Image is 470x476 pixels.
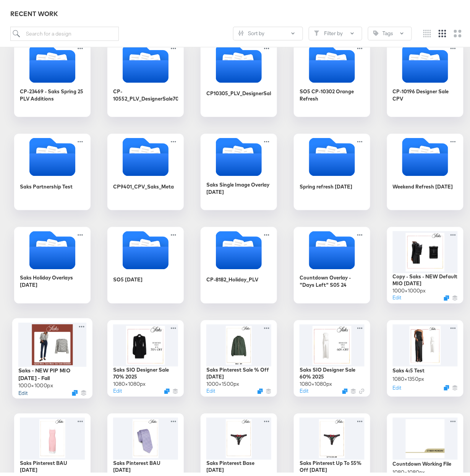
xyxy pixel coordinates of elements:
div: CP10305_PLV_DesignerSale60 [201,37,277,113]
svg: Medium grid [439,26,446,34]
div: Saks Partnership Test [20,179,73,187]
div: SO5 CP-10302 Orange Refresh [294,37,370,113]
div: Countdown Working File [393,457,452,464]
div: Saks Pinterest BAU [DATE] [20,456,85,470]
div: Saks Holiday Overlays [DATE] [14,223,91,300]
div: Countdown Overlay - "Days Left" S05 24 [294,223,370,300]
div: Saks 4:5 Test1080×1350pxEditDuplicate [387,317,464,393]
div: 1000 × 1000 px [18,378,53,385]
div: CP10305_PLV_DesignerSale60 [206,86,271,93]
svg: Sliders [238,27,244,32]
svg: Folder [201,134,277,172]
div: Saks Holiday Overlays [DATE] [20,271,85,285]
div: CP9401_CPV_Saks_Meta [107,130,184,206]
div: CP-10196 Designer Sale CPV [393,84,458,98]
div: CP9401_CPV_Saks_Meta [113,179,174,187]
div: Weekend Refresh [DATE] [393,179,453,187]
button: Edit [393,291,402,298]
div: Saks SIO Designer Sale 70% 20251080×1080pxEditDuplicate [107,317,184,393]
div: Saks SIO Designer Sale 60% 2025 [300,363,365,377]
button: SlidersSort by [233,23,303,37]
div: SO5 [DATE] [107,223,184,300]
svg: Large grid [454,26,462,34]
div: Saks Pinterest Sale % Off [DATE] [206,363,271,377]
div: Saks Single Image Overlay [DATE] [201,130,277,206]
div: Countdown Overlay - "Days Left" S05 24 [300,271,365,285]
div: SO5 [DATE] [113,273,143,280]
div: Weekend Refresh [DATE] [387,130,464,206]
svg: Folder [294,134,370,172]
div: SO5 CP-10302 Orange Refresh [300,84,365,98]
svg: Small grid [423,26,431,34]
svg: Folder [201,41,277,79]
div: 1080 × 1080 px [113,377,146,384]
div: Saks Pinterest Up To 55% Off [DATE] [300,456,365,470]
div: Saks - NEW PIP MIO [DATE] - Fall [18,363,87,378]
div: 1000 × 1500 px [206,377,239,384]
div: Saks SIO Designer Sale 60% 20251080×1080pxEditDuplicate [294,317,370,393]
div: Saks SIO Designer Sale 70% 2025 [113,363,178,377]
div: Saks Pinterest Base [DATE] [206,456,271,470]
div: CP-10196 Designer Sale CPV [387,37,464,113]
div: CP-10552_PLV_DesignerSale70 [113,84,178,98]
svg: Folder [387,134,464,172]
svg: Folder [14,41,91,79]
button: FilterFilter by [309,23,362,37]
svg: Folder [14,227,91,266]
svg: Folder [107,134,184,172]
div: Copy - Saks - NEW Default MIO [DATE]1000×1000pxEditDuplicate [387,223,464,300]
div: CP-8182_Holiday_PLV [201,223,277,300]
div: 1080 × 1080 px [393,465,425,473]
svg: Folder [387,41,464,79]
svg: Folder [14,134,91,172]
button: TagTags [368,23,412,37]
svg: Duplicate [72,387,78,392]
button: Edit [18,385,28,393]
div: Saks Partnership Test [14,130,91,206]
svg: Folder [294,227,370,266]
svg: Folder [294,41,370,79]
div: CP-10552_PLV_DesignerSale70 [107,37,184,113]
div: Saks Pinterest Sale % Off [DATE]1000×1500pxEditDuplicate [201,317,277,393]
div: Spring refresh [DATE] [294,130,370,206]
div: 1080 × 1080 px [300,377,332,384]
svg: Folder [107,41,184,79]
div: Spring refresh [DATE] [300,179,352,187]
svg: Folder [107,227,184,266]
svg: Tag [373,27,379,32]
input: Search for a design [10,23,119,37]
svg: Duplicate [444,382,449,387]
svg: Duplicate [258,385,263,390]
svg: Duplicate [444,292,449,297]
button: Edit [300,384,308,391]
div: RECENT WORK [10,6,467,15]
div: Copy - Saks - NEW Default MIO [DATE] [393,270,458,284]
button: Edit [113,384,122,391]
div: Saks Pinterest BAU [DATE] [113,456,178,470]
div: CP-8182_Holiday_PLV [206,273,258,280]
svg: Duplicate [164,385,170,390]
div: CP-23469 - Saks Spring 25 PLV Additions [14,37,91,113]
div: 1080 × 1350 px [393,372,425,379]
button: Edit [393,381,402,388]
button: Edit [206,384,215,391]
svg: Filter [314,27,319,32]
div: Saks 4:5 Test [393,364,425,371]
svg: Duplicate [342,385,348,390]
div: CP-23469 - Saks Spring 25 PLV Additions [20,84,85,98]
div: Saks Single Image Overlay [DATE] [206,177,271,192]
svg: Link [359,385,365,390]
div: Saks - NEW PIP MIO [DATE] - Fall1000×1000pxEditDuplicate [12,315,92,395]
div: 1000 × 1000 px [393,284,426,291]
svg: Folder [201,227,277,266]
